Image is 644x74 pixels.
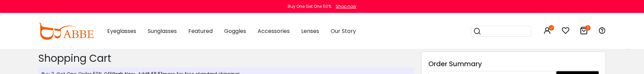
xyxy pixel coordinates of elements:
[288,3,331,10] div: Buy One Get One 50%
[38,23,94,40] img: abbeglasses.com
[580,28,588,36] a: 1
[38,52,414,64] h2: Shopping Cart
[107,27,136,35] span: Eyeglasses
[331,27,356,35] span: Our Story
[332,3,356,9] a: Shop now
[585,25,591,31] i: 1
[188,27,213,35] span: Featured
[428,59,599,69] div: Order Summary
[336,3,356,10] div: Shop now
[224,27,246,35] span: Goggles
[301,27,319,35] span: Lenses
[148,27,177,35] span: Sunglasses
[258,27,290,35] span: Accessories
